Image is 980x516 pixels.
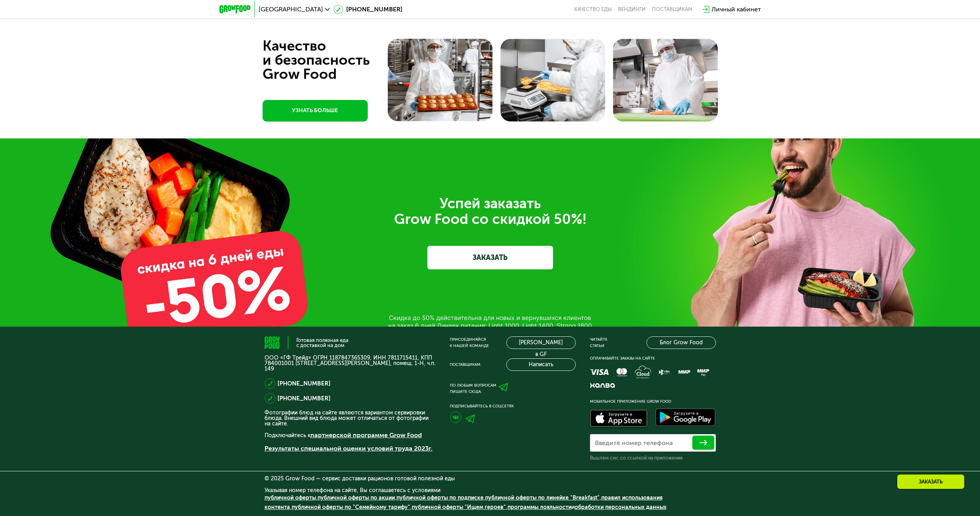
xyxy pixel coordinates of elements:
div: По любым вопросам пишите сюда: [450,382,496,395]
p: Фотографии блюд на сайте являются вариантом сервировки блюда. Внешний вид блюда может отличаться ... [265,410,436,427]
div: Указывая номер телефона на сайте, Вы соглашаетесь с условиями [265,488,716,516]
a: ЗАКАЗАТЬ [427,246,553,269]
a: обработки персональных данных [575,504,666,511]
div: Оплачивайте заказы на сайте [590,355,716,362]
div: поставщикам [652,6,692,13]
div: © 2025 Grow Food — сервис доставки рационов готовой полезной еды [265,476,716,481]
a: [PERSON_NAME] в GF [506,336,576,349]
a: [PHONE_NUMBER] [277,394,330,403]
div: Подписывайтесь в соцсетях [450,403,576,409]
div: Качество и безопасность Grow Food [263,39,399,81]
a: публичной оферты "Ищем героев" [412,504,506,511]
div: Вышлем смс со ссылкой на приложение [590,455,716,461]
a: публичной оферты по подписке [396,494,484,501]
a: УЗНАТЬ БОЛЬШЕ [263,100,368,122]
a: публичной оферты по акции [318,494,395,501]
a: публичной оферты по "Семейному тарифу" [292,504,410,511]
div: Поставщикам: [450,362,481,368]
a: Качество еды [574,6,612,13]
p: Подключайтесь к [265,431,436,440]
button: Написать [506,358,576,371]
div: Присоединяйся к нашей команде [450,336,489,349]
label: Введите номер телефона [595,441,673,445]
div: Читайте статьи [590,336,608,349]
span: [GEOGRAPHIC_DATA] [259,6,323,13]
div: Личный кабинет [712,5,761,14]
a: программы лояльности [507,504,571,511]
a: публичной оферты по линейке "Breakfast" [485,494,600,501]
div: Готовая полезная еда с доставкой на дом [296,338,349,348]
a: партнерской программе Grow Food [310,431,422,439]
div: Мобильное приложение Grow Food [590,398,716,405]
a: Вендинги [618,6,646,13]
a: [PHONE_NUMBER] [277,379,330,388]
span: , , , , , , , и [265,494,666,511]
a: публичной оферты [265,494,316,501]
a: [PHONE_NUMBER] [334,5,402,14]
p: ООО «ГФ Трейд» ОГРН 1187847365309, ИНН 7811715411, КПП 784001001 [STREET_ADDRESS][PERSON_NAME], п... [265,355,436,372]
a: Результаты специальной оценки условий труда 2023г. [265,445,433,452]
div: Заказать [897,474,965,489]
div: Успей заказать Grow Food со скидкой 50%! [270,196,710,227]
a: Блог Grow Food [646,336,716,349]
img: Доступно в Google Play [653,407,718,430]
